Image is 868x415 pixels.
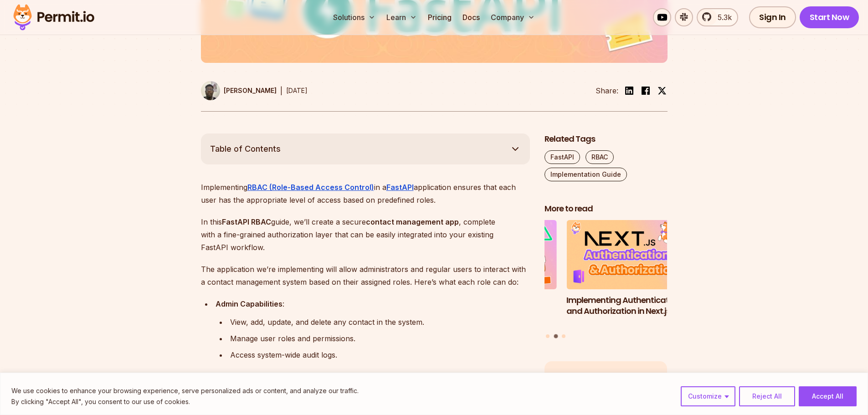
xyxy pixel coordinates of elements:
[544,203,668,215] h2: More to read
[216,297,530,310] div: :
[546,334,550,338] button: Go to slide 1
[11,385,359,396] p: We use cookies to enhance your browsing experience, serve personalized ads or content, and analyz...
[434,220,557,328] li: 1 of 3
[210,143,281,155] span: Table of Contents
[657,86,667,95] img: twitter
[459,8,483,26] a: Docs
[624,85,635,96] img: linkedin
[596,85,618,96] li: Share:
[434,295,557,318] h3: Implementing Multi-Tenant RBAC in Nuxt.js
[566,220,689,328] a: Implementing Authentication and Authorization in Next.jsImplementing Authentication and Authoriza...
[712,12,732,23] span: 5.3k
[554,334,558,338] button: Go to slide 2
[383,8,421,26] button: Learn
[230,332,530,345] div: Manage user roles and permissions.
[286,87,308,94] time: [DATE]
[230,348,530,361] div: Access system-wide audit logs.
[280,85,282,96] div: |
[800,6,859,28] a: Start Now
[247,183,374,192] a: RBAC (Role-Based Access Control)
[424,8,455,26] a: Pricing
[201,81,277,100] a: [PERSON_NAME]
[544,168,627,181] a: Implementation Guide
[681,386,735,406] button: Customize
[697,8,738,26] a: 5.3k
[216,299,282,308] strong: Admin Capabilities
[799,386,857,406] button: Accept All
[566,295,689,318] h3: Implementing Authentication and Authorization in Next.js
[216,370,530,383] div: :
[586,150,614,164] a: RBAC
[224,86,277,95] p: [PERSON_NAME]
[749,6,796,28] a: Sign In
[201,215,530,254] p: In this guide, we’ll create a secure , complete with a fine-grained authorization layer that can ...
[230,316,530,328] div: View, add, update, and delete any contact in the system.
[222,217,271,226] strong: FastAPI RBAC
[566,220,689,328] li: 2 of 3
[544,133,668,145] h2: Related Tags
[11,396,359,407] p: By clicking "Accept All", you consent to our use of cookies.
[487,8,539,26] button: Company
[544,150,580,164] a: FastAPI
[555,372,623,383] p: Like this Article?
[544,220,668,339] div: Posts
[329,8,379,26] button: Solutions
[201,181,530,206] p: Implementing in a application ensures that each user has the appropriate level of access based on...
[366,217,459,226] strong: contact management app
[640,85,651,96] img: facebook
[201,133,530,164] button: Table of Contents
[9,2,98,33] img: Permit logo
[201,81,220,100] img: Uma Victor
[386,183,414,192] a: FastAPI
[739,386,795,406] button: Reject All
[566,220,689,289] img: Implementing Authentication and Authorization in Next.js
[562,334,565,338] button: Go to slide 3
[201,263,530,288] p: The application we’re implementing will allow administrators and regular users to interact with a...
